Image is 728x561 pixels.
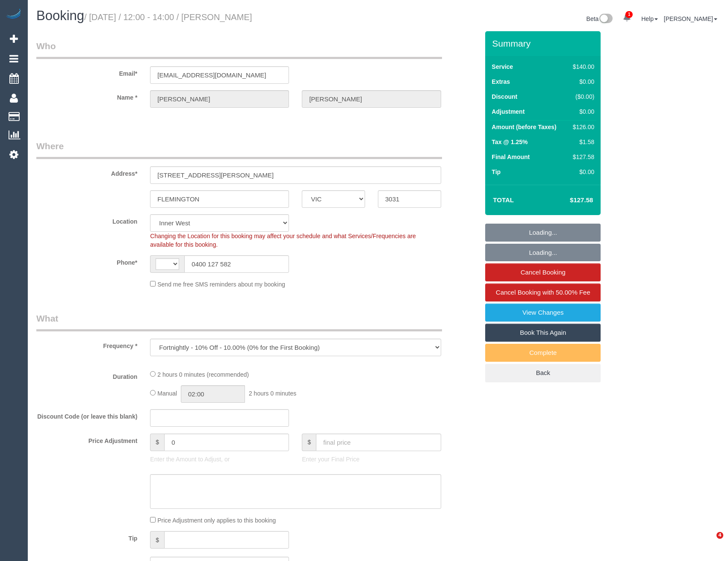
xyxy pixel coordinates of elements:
[492,153,530,161] label: Final Amount
[492,107,525,116] label: Adjustment
[249,390,296,397] span: 2 hours 0 minutes
[587,15,613,22] a: Beta
[544,197,593,204] h4: $127.58
[30,339,144,350] label: Frequency *
[157,390,177,397] span: Manual
[30,434,144,445] label: Price Adjustment
[641,15,658,22] a: Help
[30,166,144,178] label: Address*
[316,434,441,451] input: final price
[30,369,144,381] label: Duration
[5,9,22,21] img: Automaid Logo
[150,434,164,451] span: $
[30,90,144,102] label: Name *
[30,531,144,543] label: Tip
[492,168,501,176] label: Tip
[485,304,601,322] a: View Changes
[36,140,442,159] legend: Where
[485,364,601,382] a: Back
[302,90,441,108] input: Last Name*
[36,312,442,331] legend: What
[664,15,717,22] a: [PERSON_NAME]
[716,532,723,539] span: 4
[36,8,84,23] span: Booking
[492,123,556,131] label: Amount (before Taxes)
[150,90,289,108] input: First Name*
[569,153,594,161] div: $127.58
[569,138,594,146] div: $1.58
[302,434,316,451] span: $
[569,92,594,101] div: ($0.00)
[485,324,601,342] a: Book This Again
[493,196,514,204] strong: Total
[569,62,594,71] div: $140.00
[36,40,442,59] legend: Who
[569,123,594,131] div: $126.00
[378,190,441,208] input: Post Code*
[569,168,594,176] div: $0.00
[84,12,252,22] small: / [DATE] / 12:00 - 14:00 / [PERSON_NAME]
[625,11,633,18] span: 1
[157,517,276,524] span: Price Adjustment only applies to this booking
[492,38,596,48] h3: Summary
[569,107,594,116] div: $0.00
[485,283,601,301] a: Cancel Booking with 50.00% Fee
[150,66,289,84] input: Email*
[302,455,441,464] p: Enter your Final Price
[492,77,510,86] label: Extras
[485,263,601,281] a: Cancel Booking
[150,455,289,464] p: Enter the Amount to Adjust, or
[598,14,613,25] img: New interface
[492,62,513,71] label: Service
[157,371,249,378] span: 2 hours 0 minutes (recommended)
[699,532,719,552] iframe: Intercom live chat
[30,255,144,267] label: Phone*
[30,214,144,226] label: Location
[150,233,416,248] span: Changing the Location for this booking may affect your schedule and what Services/Frequencies are...
[30,66,144,78] label: Email*
[619,9,635,27] a: 1
[150,190,289,208] input: Suburb*
[496,289,590,296] span: Cancel Booking with 50.00% Fee
[492,92,517,101] label: Discount
[150,531,164,549] span: $
[30,409,144,421] label: Discount Code (or leave this blank)
[157,281,285,288] span: Send me free SMS reminders about my booking
[569,77,594,86] div: $0.00
[184,255,289,273] input: Phone*
[492,138,528,146] label: Tax @ 1.25%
